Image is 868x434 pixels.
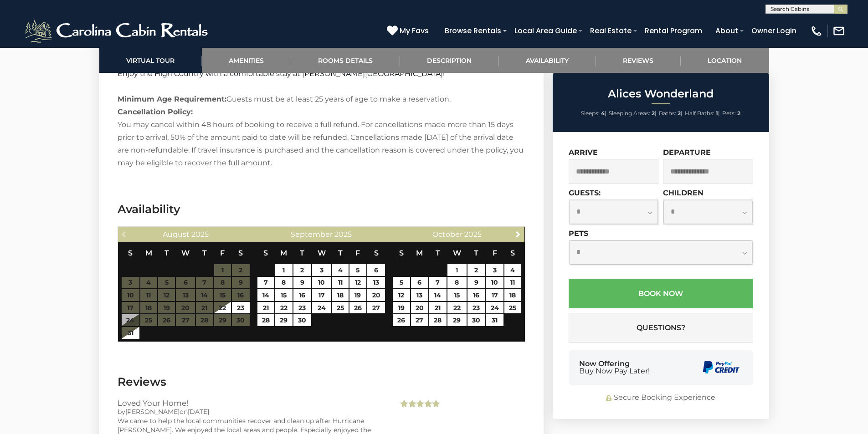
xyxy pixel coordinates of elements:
[474,249,478,257] span: Thursday
[293,289,311,301] a: 16
[447,289,467,301] a: 15
[118,93,525,169] p: Guests must be at least 25 years of age to make a reservation. You may cancel within 48 hours of ...
[601,110,605,117] strong: 4
[467,314,485,326] a: 30
[659,110,676,117] span: Baths:
[640,23,707,39] a: Rental Program
[429,277,446,289] a: 7
[555,88,767,100] h2: Alices Wonderland
[181,249,190,257] span: Wednesday
[275,264,292,276] a: 1
[99,48,202,73] a: Virtual Tour
[681,48,769,73] a: Location
[280,249,287,257] span: Monday
[291,230,333,239] span: September
[23,17,212,45] img: White-1-2.png
[596,48,681,73] a: Reviews
[293,277,311,289] a: 9
[579,368,650,375] span: Buy Now Pay Later!
[263,249,268,257] span: Sunday
[312,277,331,289] a: 10
[238,249,243,257] span: Saturday
[429,314,446,326] a: 28
[652,110,655,117] strong: 2
[722,110,736,117] span: Pets:
[163,230,190,239] span: August
[349,264,366,276] a: 5
[118,374,525,390] h3: Reviews
[432,230,462,239] span: October
[411,314,429,326] a: 27
[467,302,485,314] a: 23
[312,289,331,301] a: 17
[300,249,304,257] span: Tuesday
[486,302,503,314] a: 24
[569,148,598,157] label: Arrive
[312,264,331,276] a: 3
[581,110,600,117] span: Sleeps:
[257,277,274,289] a: 7
[464,230,482,239] span: 2025
[118,399,385,407] h3: Loved Your Home!
[499,48,596,73] a: Availability
[293,314,311,326] a: 30
[447,302,467,314] a: 22
[711,23,743,39] a: About
[349,302,366,314] a: 26
[374,249,379,257] span: Saturday
[275,277,292,289] a: 8
[191,230,209,239] span: 2025
[467,289,485,301] a: 16
[367,289,385,301] a: 20
[332,264,349,276] a: 4
[685,110,714,117] span: Half Baths:
[467,277,485,289] a: 9
[514,230,522,238] span: Next
[188,408,209,416] span: [DATE]
[355,249,360,257] span: Friday
[312,302,331,314] a: 24
[349,277,366,289] a: 12
[411,289,429,301] a: 13
[447,264,467,276] a: 1
[400,25,429,36] span: My Favs
[486,277,503,289] a: 10
[257,289,274,301] a: 14
[436,249,440,257] span: Tuesday
[220,249,225,257] span: Friday
[447,314,467,326] a: 29
[202,249,207,257] span: Thursday
[440,23,506,39] a: Browse Rentals
[214,302,231,314] a: 22
[367,264,385,276] a: 6
[569,393,753,403] div: Secure Booking Experience
[512,228,524,240] a: Next
[257,302,274,314] a: 21
[453,249,461,257] span: Wednesday
[349,289,366,301] a: 19
[387,25,431,37] a: My Favs
[293,264,311,276] a: 2
[429,302,446,314] a: 21
[257,314,274,326] a: 28
[411,302,429,314] a: 20
[400,48,499,73] a: Description
[332,277,349,289] a: 11
[504,264,521,276] a: 4
[493,249,497,257] span: Friday
[569,229,588,238] label: Pets
[467,264,485,276] a: 2
[367,302,385,314] a: 27
[367,277,385,289] a: 13
[399,249,404,257] span: Sunday
[609,110,650,117] span: Sleeping Areas:
[118,107,193,116] strong: Cancellation Policy:
[411,277,429,289] a: 6
[581,107,606,119] li: |
[429,289,446,301] a: 14
[202,48,291,73] a: Amenities
[275,302,292,314] a: 22
[122,327,139,339] a: 31
[275,314,292,326] a: 29
[125,408,180,416] span: [PERSON_NAME]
